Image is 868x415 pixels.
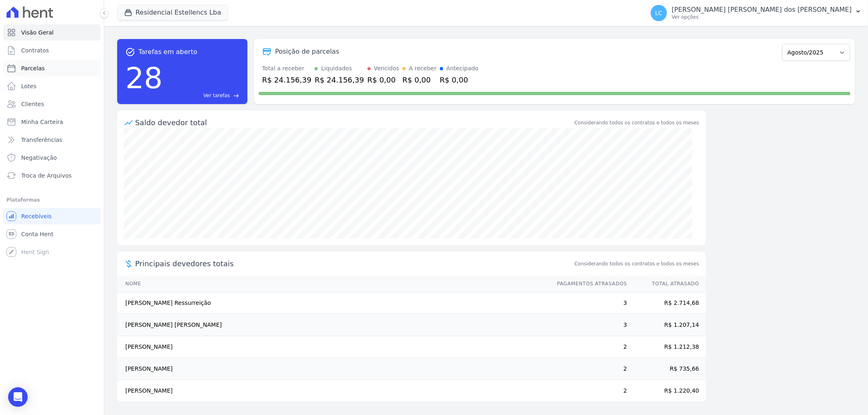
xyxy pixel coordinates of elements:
[7,195,97,205] div: Plataformas
[117,292,549,314] td: [PERSON_NAME] Ressurreição
[549,358,627,380] td: 2
[262,74,311,85] div: R$ 24.156,39
[21,212,52,220] span: Recebíveis
[21,64,45,72] span: Parcelas
[203,92,230,99] span: Ver tarefas
[135,258,573,269] span: Principais devedores totais
[135,117,573,128] div: Saldo devedor total
[549,336,627,358] td: 2
[644,2,868,24] button: LC [PERSON_NAME] [PERSON_NAME] dos [PERSON_NAME] Ver opções
[125,57,163,99] div: 28
[3,78,101,94] a: Lotes
[125,47,135,57] span: task_alt
[549,276,627,292] th: Pagamentos Atrasados
[402,74,437,85] div: R$ 0,00
[233,93,239,99] span: east
[21,154,57,162] span: Negativação
[655,10,662,16] span: LC
[3,208,101,224] a: Recebíveis
[262,64,311,73] div: Total a receber
[21,82,37,90] span: Lotes
[3,24,101,41] a: Visão Geral
[3,150,101,166] a: Negativação
[672,6,852,14] p: [PERSON_NAME] [PERSON_NAME] dos [PERSON_NAME]
[3,60,101,76] a: Parcelas
[21,100,44,108] span: Clientes
[3,114,101,130] a: Minha Carteira
[21,118,63,126] span: Minha Carteira
[627,358,706,380] td: R$ 735,66
[672,14,852,20] p: Ver opções
[3,132,101,148] a: Transferências
[575,260,699,267] span: Considerando todos os contratos e todos os meses
[3,226,101,242] a: Conta Hent
[627,276,706,292] th: Total Atrasado
[549,314,627,336] td: 3
[117,336,549,358] td: [PERSON_NAME]
[409,64,437,73] div: A receber
[549,292,627,314] td: 3
[166,92,239,99] a: Ver tarefas east
[627,292,706,314] td: R$ 2.714,68
[117,358,549,380] td: [PERSON_NAME]
[3,96,101,112] a: Clientes
[117,380,549,402] td: [PERSON_NAME]
[367,74,399,85] div: R$ 0,00
[138,47,197,57] span: Tarefas em aberto
[21,28,54,37] span: Visão Geral
[374,64,399,73] div: Vencidos
[21,46,49,54] span: Contratos
[549,380,627,402] td: 2
[440,74,479,85] div: R$ 0,00
[3,167,101,184] a: Troca de Arquivos
[575,119,699,126] div: Considerando todos os contratos e todos os meses
[21,172,72,180] span: Troca de Arquivos
[627,380,706,402] td: R$ 1.220,40
[3,42,101,59] a: Contratos
[117,314,549,336] td: [PERSON_NAME] [PERSON_NAME]
[627,314,706,336] td: R$ 1.207,14
[21,136,62,144] span: Transferências
[275,47,339,56] div: Posição de parcelas
[117,5,228,20] button: Residencial Estellencs Lba
[117,276,549,292] th: Nome
[321,64,352,73] div: Liquidados
[446,64,479,73] div: Antecipado
[21,230,53,238] span: Conta Hent
[8,387,28,407] div: Open Intercom Messenger
[627,336,706,358] td: R$ 1.212,38
[315,74,364,85] div: R$ 24.156,39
